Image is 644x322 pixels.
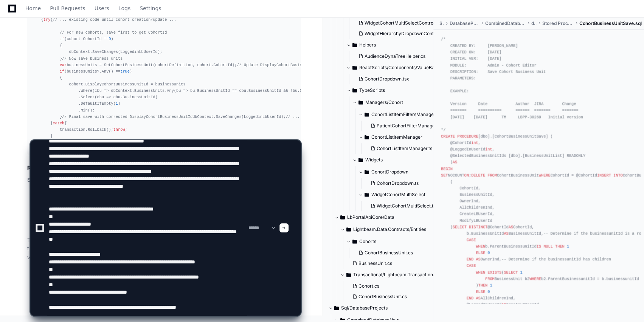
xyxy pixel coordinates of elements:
[62,115,192,119] span: // Final save with corrected DisplayCohortBusinessUnitId
[439,20,444,26] span: Sql
[368,121,442,132] button: PatientCohortFilterManager.ts
[485,20,525,26] span: CombinedDatabaseNew
[365,76,409,82] span: CohortDropdown.tsx
[53,17,176,22] span: // ... existing code until cohort creation/update ...
[60,30,167,35] span: // For new cohorts, save first to get CohortId
[531,20,536,26] span: dbo
[116,101,118,106] span: 1
[286,115,349,119] span: // ... rest of the code ...
[542,20,573,26] span: Stored Procedures
[359,88,385,94] span: TypeScripts
[441,37,583,132] span: /* CREATED BY: [PERSON_NAME] CREATED ON: [DATE] INITIAL VER: [DATE] MODULE: Admin - Cohort Editor...
[352,63,357,73] svg: Directory
[346,62,446,74] button: ReactScripts/Components/ValueBasedCare
[43,17,50,22] span: try
[25,6,41,11] span: Home
[365,20,446,26] span: WidgetCohortMultiSelectController.cs
[60,63,67,67] span: var
[109,37,111,41] span: 0
[359,42,376,48] span: Helpers
[359,65,446,71] span: ReactScripts/Components/ValueBasedCare
[365,110,369,119] svg: Directory
[365,100,403,106] span: Managers/Cohort
[352,86,357,95] svg: Directory
[355,51,442,62] button: AudienceDynaTreeHelper.cs
[358,98,363,107] svg: Directory
[352,97,446,109] button: Managers/Cohort
[140,6,161,11] span: Settings
[352,41,357,50] svg: Directory
[358,109,446,121] button: CohortListItemFiltersManager
[355,29,448,39] button: WidgetHierarchyDropdownController.cs
[62,56,123,61] span: // Now save business units
[120,69,130,74] span: true
[95,6,109,11] span: Users
[118,6,130,11] span: Logs
[371,112,436,118] span: CohortListItemFiltersManager
[377,123,441,129] span: PatientCohortFilterManager.ts
[346,85,446,97] button: TypeScripts
[365,31,451,37] span: WidgetHierarchyDropdownController.cs
[237,63,388,67] span: // Update DisplayCohortBusinessUnitId with a valid BusinessUnitId
[60,69,64,74] span: if
[60,37,64,41] span: if
[346,39,446,51] button: Helpers
[365,54,425,60] span: AudienceDynaTreeHelper.cs
[355,18,448,29] button: WidgetCohortMultiSelectController.cs
[579,20,642,26] span: CohortBusinessUnitSave.sql
[450,20,479,26] span: DatabaseProjects
[50,6,85,11] span: Pull Requests
[355,74,442,85] button: CohortDropdown.tsx
[32,10,296,153] div: { ( dbContext = GetDbContext()) ( transaction = dbContext.Database.BeginTransaction()) { { (cohor...
[53,121,64,125] span: catch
